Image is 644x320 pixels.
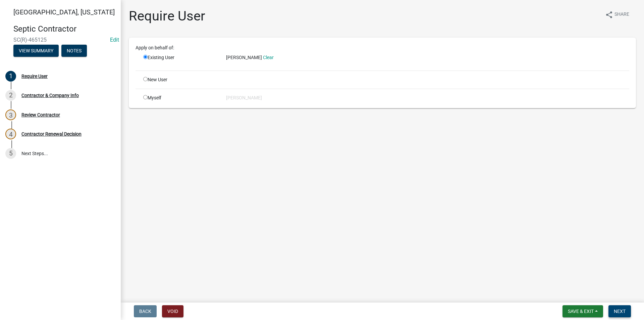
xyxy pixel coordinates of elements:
[13,24,115,34] h4: Septic Contractor
[568,309,594,314] span: Save & Exit
[614,309,626,314] span: Next
[13,45,59,57] button: View Summary
[600,8,635,21] button: shareShare
[129,8,205,24] h1: Require User
[61,48,87,54] wm-modal-confirm: Notes
[138,54,221,65] div: Existing User
[21,74,48,79] div: Require User
[21,93,79,98] div: Contractor & Company Info
[138,94,221,101] div: Myself
[139,309,151,314] span: Back
[134,305,157,317] button: Back
[110,37,119,43] a: Edit
[162,305,183,317] button: Void
[138,76,221,83] div: New User
[614,11,629,19] span: Share
[13,37,107,43] span: SC(R)-465125
[130,44,634,51] div: Apply on behalf of:
[5,71,16,82] div: 1
[21,112,60,117] div: Review Contractor
[21,132,82,136] div: Contractor Renewal Decision
[110,37,119,43] wm-modal-confirm: Edit Application Number
[5,109,16,120] div: 3
[5,148,16,159] div: 5
[562,305,603,317] button: Save & Exit
[5,129,16,139] div: 4
[263,55,274,60] a: Clear
[608,305,631,317] button: Next
[226,55,262,60] span: [PERSON_NAME]
[13,8,115,16] span: [GEOGRAPHIC_DATA], [US_STATE]
[605,11,613,19] i: share
[61,45,87,57] button: Notes
[5,90,16,101] div: 2
[13,48,59,54] wm-modal-confirm: Summary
